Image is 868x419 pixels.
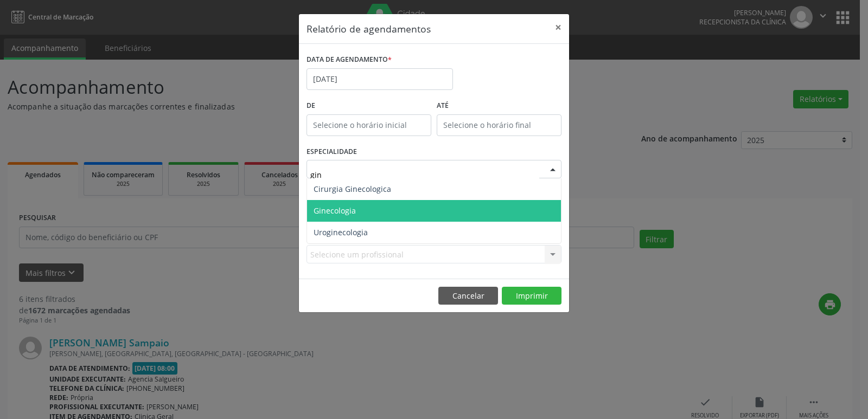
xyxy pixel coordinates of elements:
[547,14,569,41] button: Close
[307,68,453,90] input: Selecione uma data ou intervalo
[437,98,561,114] label: ATÉ
[307,144,357,160] label: ESPECIALIDADE
[314,184,391,194] span: Cirurgia Ginecologica
[314,227,368,237] span: Uroginecologia
[307,51,392,68] label: DATA DE AGENDAMENTO
[307,98,431,114] label: De
[438,287,498,305] button: Cancelar
[502,287,561,305] button: Imprimir
[314,205,356,216] span: Ginecologia
[310,164,539,185] input: Seleciona uma especialidade
[437,114,561,136] input: Selecione o horário final
[307,114,431,136] input: Selecione o horário inicial
[307,22,431,36] h5: Relatório de agendamentos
